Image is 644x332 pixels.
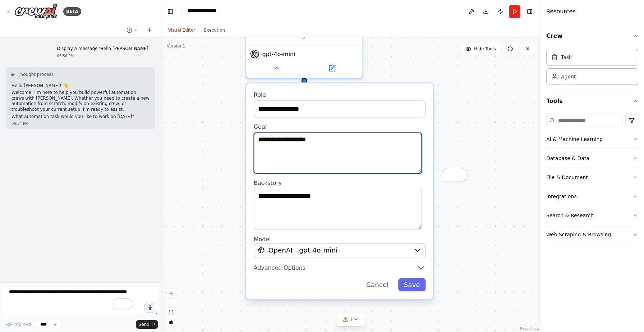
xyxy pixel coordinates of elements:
[561,73,576,80] div: Agent
[254,264,305,272] span: Advanced Options
[187,7,232,16] nav: breadcrumb
[360,278,394,291] button: Cancel
[11,83,149,89] p: Hello [PERSON_NAME]! 👋
[144,26,155,35] button: Start a new chat
[546,26,638,46] button: Crew
[167,43,185,49] div: Version 1
[136,320,158,329] button: Send
[262,50,295,58] span: gpt-4o-mini
[546,149,638,168] button: Database & Data
[546,46,638,91] div: Crew
[474,46,496,52] span: Hide Tools
[546,225,638,244] button: Web Scraping & Browsing
[166,289,176,299] button: zoom in
[350,316,353,323] span: 1
[166,299,176,308] button: zoom out
[166,317,176,327] button: toggle interactivity
[546,168,638,187] button: File & Document
[546,91,638,111] button: Tools
[254,236,425,243] label: Model
[265,32,357,40] div: Goal of the agent
[546,187,638,206] button: Integrations
[166,308,176,317] button: fit view
[546,206,638,225] button: Search & Research
[18,72,54,77] span: Thought process
[11,72,15,77] span: ▶
[245,14,363,79] div: Goal of the agentgpt-4o-miniRoleGoalTo enrich screen reader interactions, please activate Accessi...
[11,121,149,126] div: 06:54 PM
[398,278,426,291] button: Save
[254,123,425,131] label: Goal
[165,6,175,17] button: Hide left sidebar
[14,3,57,19] img: Logo
[254,133,422,174] textarea: To enrich screen reader interactions, please activate Accessibility in Grammarly extension settings
[13,322,31,327] span: Improve
[254,179,425,187] label: Backstory
[254,263,425,272] button: Advanced Options
[57,46,149,52] p: Display a message 'Hello [PERSON_NAME]'
[139,322,149,327] span: Send
[305,63,358,74] button: Open in side panel
[166,289,176,327] div: React Flow controls
[124,26,141,35] button: Switch to previous chat
[11,72,54,77] button: ▶Thought process
[3,286,158,314] textarea: To enrich screen reader interactions, please activate Accessibility in Grammarly extension settings
[525,6,535,17] button: Hide right sidebar
[254,91,425,99] label: Role
[11,114,149,120] p: What automation task would you like to work on [DATE]?
[199,26,229,35] button: Execution
[57,53,149,59] div: 06:54 PM
[561,54,572,61] div: Task
[63,7,81,16] div: BETA
[144,302,155,313] button: Click to speak your automation idea
[461,43,500,55] button: Hide Tools
[268,246,337,255] span: OpenAI - gpt-4o-mini
[546,111,638,250] div: Tools
[546,130,638,149] button: AI & Machine Learning
[254,243,425,257] button: OpenAI - gpt-4o-mini
[11,90,149,112] p: Welcome! I'm here to help you build powerful automation crews with [PERSON_NAME]. Whether you nee...
[520,327,539,331] a: React Flow attribution
[164,26,199,35] button: Visual Editor
[337,313,365,326] button: 1
[546,7,576,16] h4: Resources
[3,320,34,329] button: Improve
